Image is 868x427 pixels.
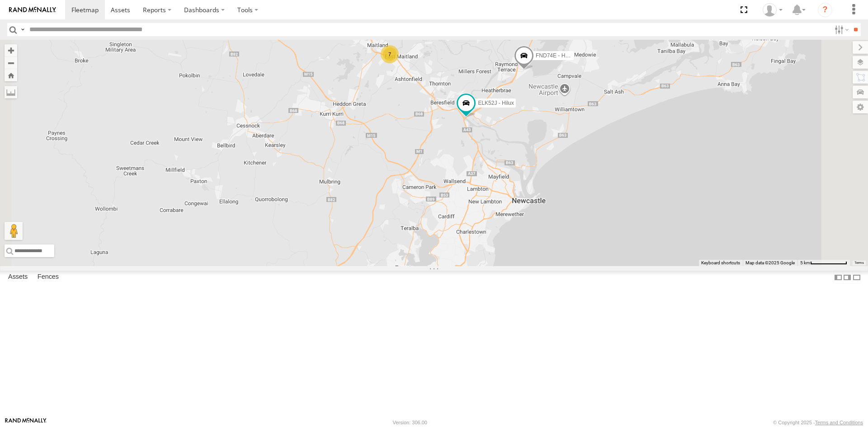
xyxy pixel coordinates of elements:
[5,44,17,56] button: Zoom in
[745,260,795,265] span: Map data ©2025 Google
[5,418,47,427] a: Visit our Website
[854,261,864,265] a: Terms (opens in new tab)
[5,56,17,69] button: Zoom out
[852,271,861,284] label: Hide Summary Table
[800,260,810,265] span: 5 km
[843,271,852,284] label: Dock Summary Table to the Right
[818,3,832,17] i: ?
[381,45,399,63] div: 7
[5,222,23,240] button: Drag Pegman onto the map to open Street View
[853,101,868,113] label: Map Settings
[478,99,514,106] span: ELK52J - Hilux
[759,3,786,17] div: Bec Moran
[701,260,740,266] button: Keyboard shortcuts
[834,271,843,284] label: Dock Summary Table to the Left
[33,271,63,284] label: Fences
[815,420,863,425] a: Terms and Conditions
[9,7,56,13] img: rand-logo.svg
[831,23,850,36] label: Search Filter Options
[773,420,863,425] div: © Copyright 2025 -
[393,420,427,425] div: Version: 306.00
[536,52,573,58] span: FND74E - Hilux
[797,260,850,266] button: Map scale: 5 km per 78 pixels
[5,69,17,81] button: Zoom Home
[19,23,26,36] label: Search Query
[4,271,32,284] label: Assets
[5,86,17,99] label: Measure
